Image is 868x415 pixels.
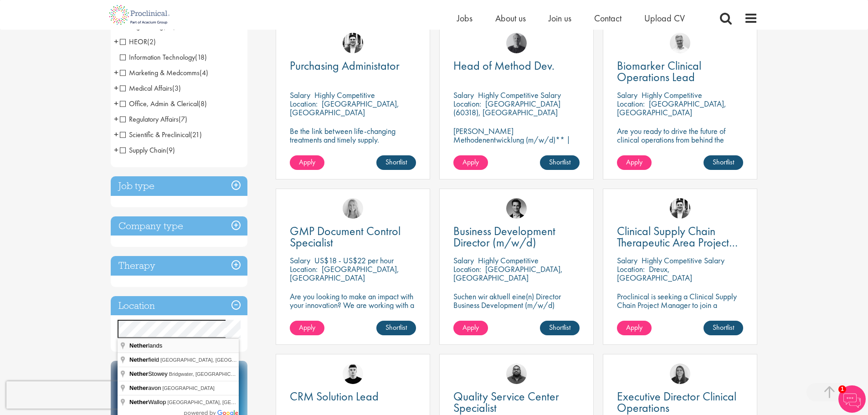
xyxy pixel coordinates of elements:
[462,157,479,167] span: Apply
[160,357,267,363] span: [GEOGRAPHIC_DATA], [GEOGRAPHIC_DATA]
[540,321,580,335] a: Shortlist
[111,256,247,276] h3: Therapy
[179,114,187,124] span: (7)
[506,364,527,384] img: Ashley Bennett
[120,52,195,62] span: Information Technology
[120,99,198,108] span: Office, Admin & Clerical
[114,97,118,110] span: +
[642,255,724,266] p: Highly Competitive Salary
[838,385,846,393] span: 1
[120,114,187,124] span: Regulatory Affairs
[120,68,208,77] span: Marketing & Medcomms
[670,33,690,53] img: Joshua Bye
[129,384,148,391] span: Nether
[540,155,580,170] a: Shortlist
[290,58,400,73] span: Purchasing Administator
[290,264,399,283] p: [GEOGRAPHIC_DATA], [GEOGRAPHIC_DATA]
[453,292,580,327] p: Suchen wir aktuell eine(n) Director Business Development (m/w/d) Standort: [GEOGRAPHIC_DATA] | Mo...
[376,155,416,170] a: Shortlist
[120,145,175,155] span: Supply Chain
[290,264,318,274] span: Location:
[120,83,181,93] span: Medical Affairs
[114,66,118,79] span: +
[506,33,527,53] img: Felix Zimmer
[166,145,175,155] span: (9)
[453,60,580,72] a: Head of Method Dev.
[453,155,488,170] a: Apply
[290,391,416,402] a: CRM Solution Lead
[129,399,167,405] span: Wallop
[617,58,701,85] span: Biomarker Clinical Operations Lead
[617,155,652,170] a: Apply
[343,33,363,53] img: Edward Little
[290,60,416,72] a: Purchasing Administator
[617,127,743,170] p: Are you ready to drive the future of clinical operations from behind the scenes? Looking to be in...
[453,90,474,100] span: Salary
[495,12,526,24] a: About us
[594,12,621,24] a: Contact
[114,35,118,48] span: +
[195,52,207,62] span: (18)
[129,399,148,405] span: Nether
[343,364,363,384] a: Patrick Melody
[120,68,200,77] span: Marketing & Medcomms
[129,370,148,377] span: Nether
[129,356,160,363] span: field
[343,198,363,219] img: Shannon Briggs
[617,264,692,283] p: Dreux, [GEOGRAPHIC_DATA]
[120,114,179,124] span: Regulatory Affairs
[617,255,637,266] span: Salary
[290,98,399,118] p: [GEOGRAPHIC_DATA], [GEOGRAPHIC_DATA]
[617,98,726,118] p: [GEOGRAPHIC_DATA], [GEOGRAPHIC_DATA]
[617,98,645,109] span: Location:
[670,198,690,219] a: Edward Little
[111,296,247,316] h3: Location
[478,90,561,100] p: Highly Competitive Salary
[617,223,738,261] span: Clinical Supply Chain Therapeutic Area Project Manager
[172,83,181,93] span: (3)
[120,52,207,62] span: Information Technology
[617,391,743,414] a: Executive Director Clinical Operations
[670,364,690,384] img: Ciara Noble
[506,198,527,219] img: Max Slevogt
[299,323,315,332] span: Apply
[120,145,166,155] span: Supply Chain
[478,255,539,266] p: Highly Competitive
[453,264,481,274] span: Location:
[169,371,248,377] span: Bridgwater, [GEOGRAPHIC_DATA]
[838,385,866,413] img: Chatbot
[290,292,416,335] p: Are you looking to make an impact with your innovation? We are working with a well-established ph...
[120,130,190,139] span: Scientific & Preclinical
[114,128,118,141] span: +
[617,60,743,83] a: Biomarker Clinical Operations Lead
[644,12,685,24] a: Upload CV
[704,155,743,170] a: Shortlist
[198,99,207,108] span: (8)
[453,58,555,73] span: Head of Method Dev.
[617,225,743,248] a: Clinical Supply Chain Therapeutic Area Project Manager
[314,255,394,266] p: US$18 - US$22 per hour
[299,157,315,167] span: Apply
[290,98,318,109] span: Location:
[120,130,202,139] span: Scientific & Preclinical
[453,321,488,335] a: Apply
[626,157,642,167] span: Apply
[453,98,481,109] span: Location:
[314,90,375,100] p: Highly Competitive
[162,385,215,391] span: [GEOGRAPHIC_DATA]
[111,216,247,236] div: Company type
[290,389,379,404] span: CRM Solution Lead
[129,342,164,349] span: lands
[457,12,473,24] span: Jobs
[111,176,247,196] h3: Job type
[453,225,580,248] a: Business Development Director (m/w/d)
[129,356,148,363] span: Nether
